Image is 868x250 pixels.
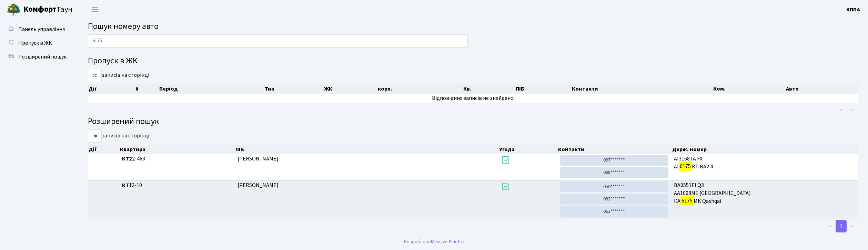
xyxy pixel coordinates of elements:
span: Панель управління [18,25,65,33]
b: КПП4 [846,6,860,13]
a: Розширений пошук [3,50,72,64]
label: записів на сторінці [88,69,149,82]
span: AI3168TA FX АІ ВТ RAV 4 [674,155,855,171]
span: 12-10 [122,181,232,189]
span: Таун [23,4,72,15]
a: КПП4 [846,6,860,14]
mark: 6175 [680,196,694,206]
span: 2-463 [122,155,232,163]
th: ПІБ [235,145,498,154]
span: Пошук номеру авто [88,20,159,32]
td: Відповідних записів не знайдено [88,94,858,103]
th: Період [159,84,264,94]
label: записів на сторінці [88,129,149,143]
img: logo.png [7,3,21,17]
th: Контакти [571,84,713,94]
a: Massive Kinetic [431,238,463,245]
span: Розширений пошук [18,53,67,61]
b: Комфорт [23,4,57,15]
a: 1 [836,220,847,232]
a: Пропуск в ЖК [3,36,72,50]
span: [PERSON_NAME] [238,181,279,189]
th: корп. [377,84,463,94]
h4: Пропуск в ЖК [88,56,858,66]
select: записів на сторінці [88,69,102,82]
th: Ком. [713,84,786,94]
span: ВА0551ЕI Q3 AA1008ME [GEOGRAPHIC_DATA] КА МК Qashqai [674,181,855,205]
th: Авто [785,84,858,94]
th: Угода [498,145,557,154]
th: Дії [88,84,135,94]
div: Розроблено . [404,238,464,246]
mark: 6175 [679,162,692,171]
a: Панель управління [3,22,72,36]
th: # [135,84,159,94]
span: Пропуск в ЖК [18,39,52,47]
th: ПІБ [515,84,571,94]
span: [PERSON_NAME] [238,155,279,163]
th: Тип [264,84,323,94]
th: Дії [88,145,119,154]
th: Держ. номер [672,145,858,154]
b: КТ [122,181,129,189]
th: Квартира [119,145,235,154]
th: Контакти [557,145,672,154]
th: Кв. [463,84,515,94]
h4: Розширений пошук [88,117,858,127]
b: КТ2 [122,155,132,163]
button: Переключити навігацію [86,4,103,15]
select: записів на сторінці [88,129,102,143]
input: Пошук [88,34,468,48]
th: ЖК [323,84,377,94]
